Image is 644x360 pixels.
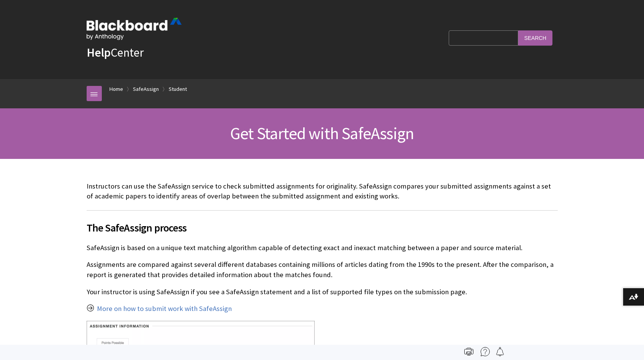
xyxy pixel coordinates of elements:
[87,210,558,236] h2: The SafeAssign process
[87,45,144,60] a: HelpCenter
[133,84,159,94] a: SafeAssign
[230,123,414,144] span: Get Started with SafeAssign
[87,45,111,60] strong: Help
[109,84,123,94] a: Home
[481,347,490,356] img: More help
[97,304,232,313] a: More on how to submit work with SafeAssign
[464,347,473,356] img: Print
[495,347,505,356] img: Follow this page
[169,84,187,94] a: Student
[87,243,558,253] p: SafeAssign is based on a unique text matching algorithm capable of detecting exact and inexact ma...
[87,260,558,279] p: Assignments are compared against several different databases containing millions of articles dati...
[87,18,182,40] img: Blackboard by Anthology
[518,30,552,45] input: Search
[87,181,558,201] p: Instructors can use the SafeAssign service to check submitted assignments for originality. SafeAs...
[87,287,558,297] p: Your instructor is using SafeAssign if you see a SafeAssign statement and a list of supported fil...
